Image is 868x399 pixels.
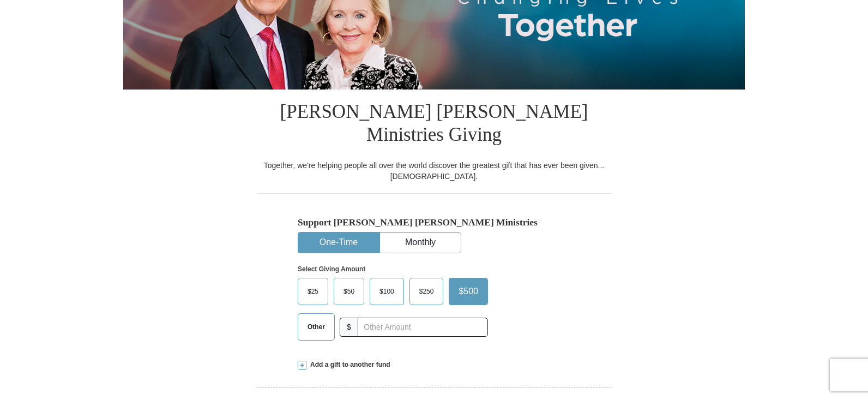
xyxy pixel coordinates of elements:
[414,283,439,300] span: $250
[306,360,390,370] span: Add a gift to another fund
[340,318,358,337] span: $
[380,233,461,253] button: Monthly
[338,283,360,300] span: $50
[302,283,324,300] span: $25
[257,160,611,182] div: Together, we're helping people all over the world discover the greatest gift that has ever been g...
[298,233,379,253] button: One-Time
[257,90,611,160] h1: [PERSON_NAME] [PERSON_NAME] Ministries Giving
[298,217,570,228] h5: Support [PERSON_NAME] [PERSON_NAME] Ministries
[374,283,400,300] span: $100
[298,265,365,273] strong: Select Giving Amount
[453,283,484,300] span: $500
[358,318,488,337] input: Other Amount
[302,319,330,335] span: Other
